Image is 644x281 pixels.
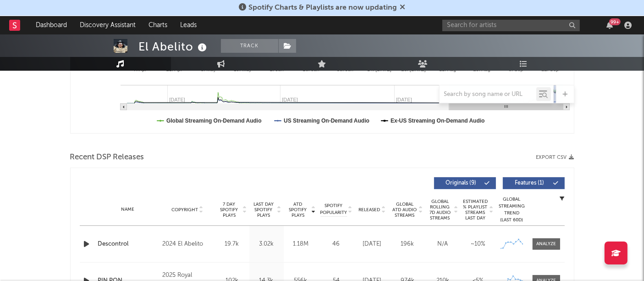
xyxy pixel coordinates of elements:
a: Descontrol [98,240,158,249]
span: 7 Day Spotify Plays [217,202,242,218]
a: Dashboard [29,16,73,34]
div: ~ 10 % [463,240,494,249]
span: ATD Spotify Plays [286,202,310,218]
span: Estimated % Playlist Streams Last Day [463,199,488,221]
button: Originals(9) [434,177,496,189]
div: El Abelito [139,39,209,54]
div: N/A [428,240,458,249]
span: Features ( 1 ) [509,180,551,186]
span: Copyright [171,207,198,213]
div: 99 + [609,18,621,25]
input: Search for artists [442,20,580,31]
input: Search by song name or URL [440,91,536,98]
button: 99+ [606,22,613,29]
div: 46 [320,240,352,249]
div: [DATE] [357,240,388,249]
text: US Streaming On-Demand Audio [284,118,369,124]
div: 3.02k [252,240,281,249]
div: 2024 El Abelito [162,239,212,250]
span: Global ATD Audio Streams [392,202,418,218]
button: Export CSV [536,155,574,160]
span: Spotify Charts & Playlists are now updating [248,4,397,11]
text: Global Streaming On-Demand Audio [166,118,262,124]
a: Leads [174,16,203,34]
span: Last Day Spotify Plays [252,202,276,218]
text: Ex-US Streaming On-Demand Audio [391,118,485,124]
span: Released [359,207,380,213]
button: Features(1) [503,177,565,189]
div: Global Streaming Trend (Last 60D) [498,196,526,224]
span: Spotify Popularity [320,202,347,216]
div: Name [98,206,158,213]
span: Dismiss [400,4,405,11]
span: Recent DSP Releases [70,152,144,163]
button: Track [221,39,278,53]
span: Originals ( 9 ) [440,180,482,186]
div: 19.7k [217,240,247,249]
div: 1.18M [286,240,316,249]
span: Global Rolling 7D Audio Streams [428,199,453,221]
a: Discovery Assistant [73,16,142,34]
a: Charts [142,16,174,34]
div: 196k [392,240,423,249]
